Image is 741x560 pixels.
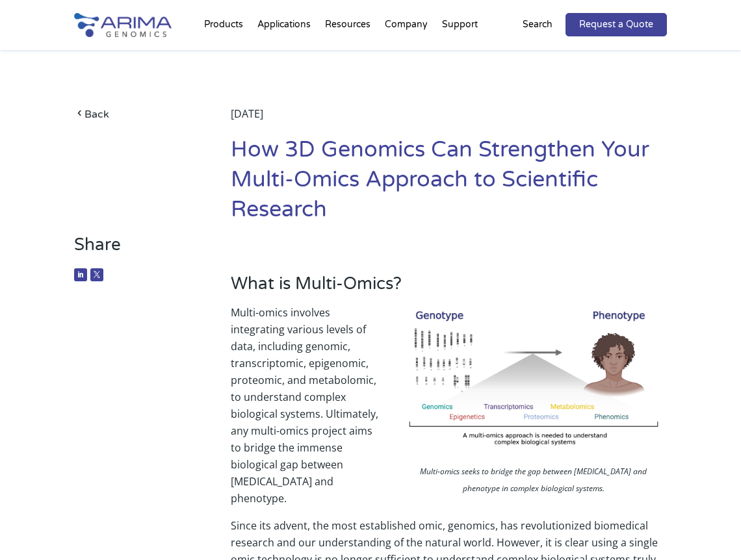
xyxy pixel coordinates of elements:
[231,274,667,304] h3: What is Multi-Omics?
[74,13,172,37] img: Arima-Genomics-logo
[74,235,198,265] h3: Share
[74,105,198,123] a: Back
[565,13,667,36] a: Request a Quote
[523,16,552,33] p: Search
[231,135,667,235] h1: How 3D Genomics Can Strengthen Your Multi-Omics Approach to Scientific Research
[231,304,667,517] p: Multi-omics involves integrating various levels of data, including genomic, transcriptomic, epige...
[231,105,667,135] div: [DATE]
[400,463,667,500] p: Multi-omics seeks to bridge the gap between [MEDICAL_DATA] and phenotype in complex biological sy...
